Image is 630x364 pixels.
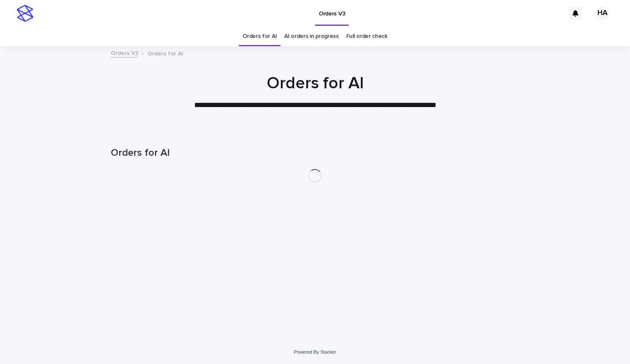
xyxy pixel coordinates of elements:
div: HA [596,7,609,20]
a: Powered By Stacker [294,349,336,354]
a: Orders for AI [242,27,277,46]
h1: Orders for AI [111,73,519,93]
p: Orders for AI [147,48,183,57]
a: AI orders in progress [284,27,339,46]
a: Orders V3 [111,48,138,57]
img: stacker-logo-s-only.png [17,5,33,22]
h1: Orders for AI [111,147,519,159]
a: Full order check [346,27,387,46]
